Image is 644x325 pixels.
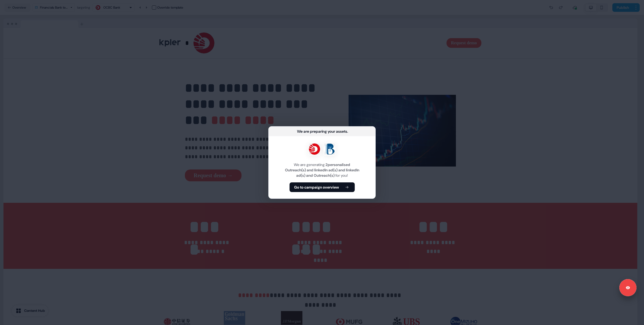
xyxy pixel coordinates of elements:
[285,162,359,178] b: 2 personalised Outreach(s) and linkedIn ad(s) and linkedIn ad(s) and Outreach(s)
[275,162,369,178] div: We are generating for you!
[290,182,355,192] button: Go to campaign overview
[294,185,339,190] b: Go to campaign overview
[297,129,347,134] div: We are preparing your assets
[347,129,348,134] div: ...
